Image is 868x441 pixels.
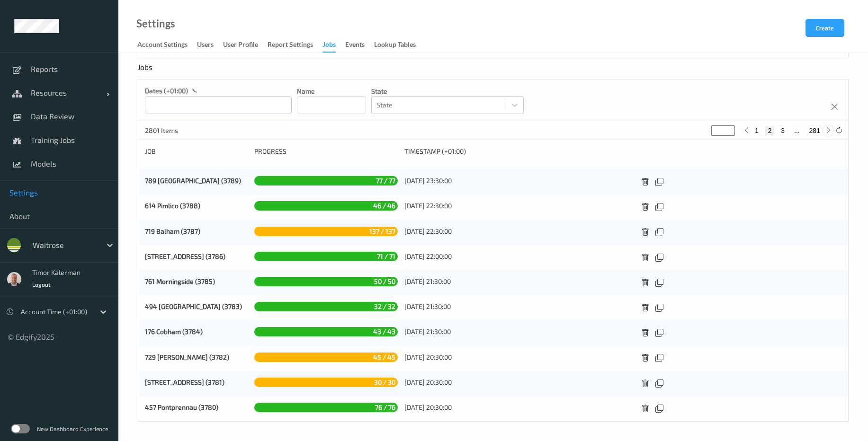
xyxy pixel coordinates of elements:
[404,201,630,211] div: [DATE] 22:30:00
[404,277,630,286] div: [DATE] 21:30:00
[372,376,398,388] span: 30 / 30
[404,378,630,387] div: [DATE] 20:30:00
[254,147,398,156] div: Progress
[371,199,398,212] span: 46 / 46
[137,38,197,52] a: Account Settings
[778,126,787,135] button: 3
[322,38,345,53] a: Jobs
[371,351,398,363] span: 45 / 45
[322,40,336,53] div: Jobs
[404,403,630,412] div: [DATE] 20:30:00
[145,378,224,386] a: [STREET_ADDRESS] (3781)
[145,353,229,361] a: 729 [PERSON_NAME] (3782)
[367,225,398,238] span: 137 / 137
[752,126,761,135] button: 1
[765,126,775,135] button: 2
[145,403,218,411] a: 457 Pontprennau (3780)
[138,62,155,79] div: Jobs
[145,147,248,156] div: Job
[145,277,215,285] a: 761 Morningside (3785)
[145,176,241,185] a: 789 [GEOGRAPHIC_DATA] (3789)
[374,40,416,52] div: Lookup Tables
[404,302,630,311] div: [DATE] 21:30:00
[404,327,630,336] div: [DATE] 21:30:00
[297,87,366,96] p: Name
[404,147,630,156] div: Timestamp (+01:00)
[137,40,188,52] div: Account Settings
[268,40,313,52] div: Report Settings
[145,302,242,310] a: 494 [GEOGRAPHIC_DATA] (3783)
[145,227,200,235] a: 719 Balham (3787)
[136,19,175,28] a: Settings
[145,202,200,210] a: 614 Pimlico (3788)
[805,19,844,37] button: Create
[375,250,398,263] span: 71 / 71
[791,126,803,135] button: ...
[145,252,225,260] a: [STREET_ADDRESS] (3786)
[374,174,398,187] span: 77 / 77
[197,40,214,52] div: users
[268,38,322,52] a: Report Settings
[371,87,524,96] p: State
[145,86,188,96] p: dates (+01:00)
[404,227,630,236] div: [DATE] 22:30:00
[197,38,223,52] a: users
[145,126,216,135] p: 2801 Items
[374,38,425,52] a: Lookup Tables
[371,325,398,338] span: 43 / 43
[404,353,630,362] div: [DATE] 20:30:00
[145,327,203,335] a: 176 Cobham (3784)
[404,176,630,185] div: [DATE] 23:30:00
[345,38,374,52] a: events
[372,275,398,288] span: 50 / 50
[223,40,258,52] div: User Profile
[373,401,398,414] span: 76 / 76
[223,38,268,52] a: User Profile
[372,300,398,313] span: 32 / 32
[345,40,365,52] div: events
[806,126,823,135] button: 281
[404,252,630,261] div: [DATE] 22:00:00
